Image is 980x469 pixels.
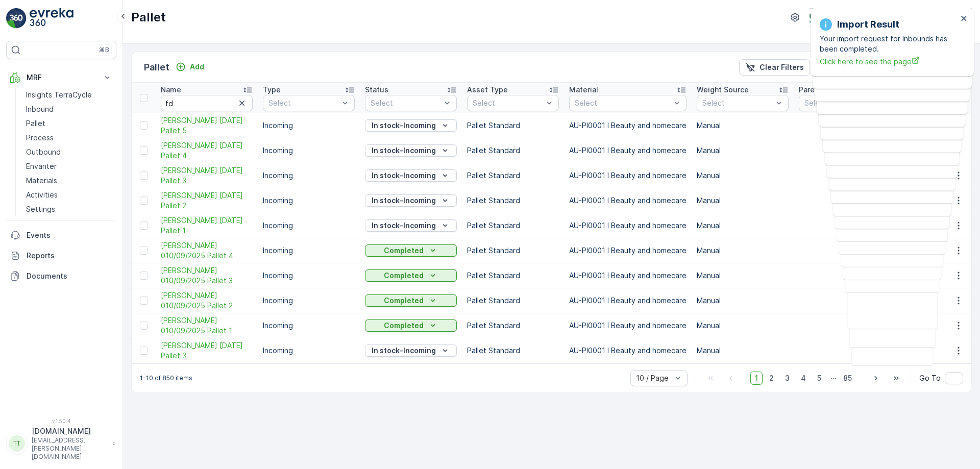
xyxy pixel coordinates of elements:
[371,98,441,108] p: Select
[263,270,355,281] p: Incoming
[263,295,355,306] p: Incoming
[813,372,826,385] span: 5
[384,295,424,306] p: Completed
[26,176,57,186] p: Materials
[796,372,811,385] span: 4
[9,435,25,452] div: TT
[467,295,559,306] p: Pallet Standard
[799,85,857,95] p: Parent Materials
[26,104,54,114] p: Inbound
[365,85,388,95] p: Status
[27,230,112,240] p: Events
[161,340,253,361] a: FD Mecca 03/09/2025 Pallet 3
[140,347,148,355] div: Toggle Row Selected
[22,159,116,174] a: Envanter
[26,118,45,129] p: Pallet
[140,374,192,382] p: 1-10 of 850 items
[697,120,789,131] p: Manual
[467,195,559,206] p: Pallet Standard
[22,116,116,131] a: Pallet
[27,72,96,83] p: MRF
[161,315,253,336] span: [PERSON_NAME] 010/09/2025 Pallet 1
[702,98,773,108] p: Select
[22,188,116,202] a: Activities
[467,320,559,331] p: Pallet Standard
[365,244,457,257] button: Completed
[467,345,559,356] p: Pallet Standard
[569,345,687,356] p: AU-PI0001 I Beauty and homecare
[6,225,116,245] a: Events
[161,115,253,136] a: FD Mecca 17/09/2025 Pallet 5
[161,240,253,261] a: FD Mecca 010/09/2025 Pallet 4
[22,88,116,102] a: Insights TerraCycle
[372,345,436,356] p: In stock-Incoming
[161,190,253,211] span: [PERSON_NAME] [DATE] Pallet 2
[161,115,253,136] span: [PERSON_NAME] [DATE] Pallet 5
[263,220,355,231] p: Incoming
[6,245,116,266] a: Reports
[161,265,253,286] span: [PERSON_NAME] 010/09/2025 Pallet 3
[263,145,355,156] p: Incoming
[759,62,804,72] p: Clear Filters
[365,344,457,357] button: In stock-Incoming
[372,195,436,206] p: In stock-Incoming
[22,202,116,216] a: Settings
[26,133,54,143] p: Process
[161,165,253,186] a: FD Mecca 17/09/2025 Pallet 3
[569,245,687,256] p: AU-PI0001 I Beauty and homecare
[161,215,253,236] a: FD Mecca 17/09/2025 Pallet 1
[820,56,958,67] a: Click here to see the page
[961,14,968,24] button: close
[569,120,687,131] p: AU-PI0001 I Beauty and homecare
[697,170,789,181] p: Manual
[697,295,789,306] p: Manual
[697,345,789,356] p: Manual
[750,372,763,385] span: 1
[140,322,148,330] div: Toggle Row Selected
[26,90,92,100] p: Insights TerraCycle
[6,8,27,29] img: logo
[780,372,794,385] span: 3
[144,60,169,75] p: Pallet
[467,145,559,156] p: Pallet Standard
[467,245,559,256] p: Pallet Standard
[161,165,253,186] span: [PERSON_NAME] [DATE] Pallet 3
[810,8,972,27] button: Terracycle-AU04 - Sendable(+10:00)
[830,372,837,385] p: ...
[32,426,107,436] p: [DOMAIN_NAME]
[575,98,671,108] p: Select
[467,170,559,181] p: Pallet Standard
[810,12,826,23] img: terracycle_logo.png
[161,190,253,211] a: FD Mecca 17/09/2025 Pallet 2
[161,290,253,311] span: [PERSON_NAME] 010/09/2025 Pallet 2
[22,145,116,159] a: Outbound
[467,120,559,131] p: Pallet Standard
[263,320,355,331] p: Incoming
[569,270,687,281] p: AU-PI0001 I Beauty and homecare
[365,119,457,132] button: In stock-Incoming
[372,170,436,181] p: In stock-Incoming
[263,245,355,256] p: Incoming
[6,266,116,286] a: Documents
[263,120,355,131] p: Incoming
[569,170,687,181] p: AU-PI0001 I Beauty and homecare
[263,195,355,206] p: Incoming
[140,271,148,280] div: Toggle Row Selected
[384,245,424,256] p: Completed
[919,373,941,383] span: Go To
[161,140,253,161] span: [PERSON_NAME] [DATE] Pallet 4
[765,372,778,385] span: 2
[161,340,253,361] span: [PERSON_NAME] [DATE] Pallet 3
[131,9,166,26] p: Pallet
[26,147,61,157] p: Outbound
[263,85,281,95] p: Type
[22,102,116,116] a: Inbound
[27,271,112,281] p: Documents
[6,426,116,461] button: TT[DOMAIN_NAME][EMAIL_ADDRESS][PERSON_NAME][DOMAIN_NAME]
[161,315,253,336] a: FD Mecca 010/09/2025 Pallet 1
[171,61,208,73] button: Add
[739,59,810,76] button: Clear Filters
[6,418,116,424] span: v 1.50.4
[26,190,58,200] p: Activities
